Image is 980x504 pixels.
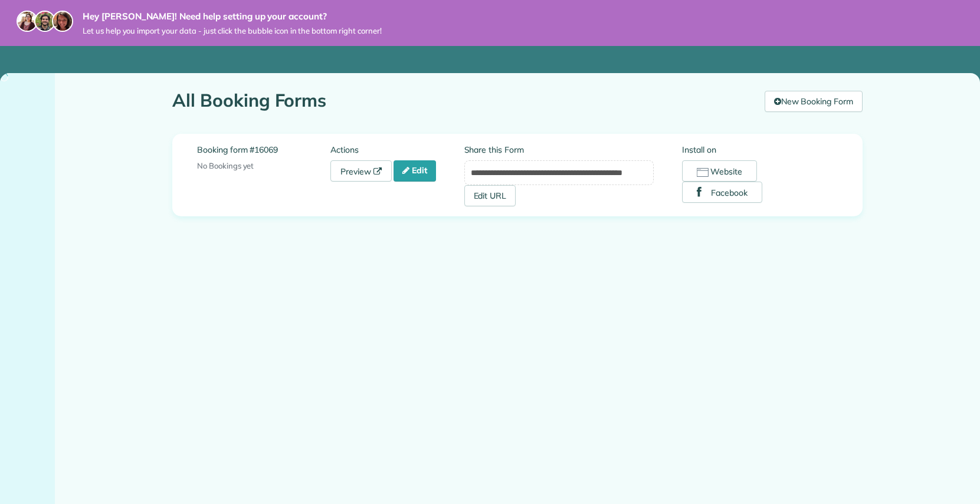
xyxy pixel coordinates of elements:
[464,144,654,156] label: Share this Form
[330,160,392,182] a: Preview
[17,11,38,32] img: maria-72a9807cf96188c08ef61303f053569d2e2a8a1cde33d635c8a3ac13582a053d.jpg
[682,144,838,156] label: Install on
[83,11,382,22] strong: Hey [PERSON_NAME]! Need help setting up your account?
[682,182,762,203] button: Facebook
[765,91,863,112] a: New Booking Form
[172,91,756,110] h1: All Booking Forms
[34,11,55,32] img: jorge-587dff0eeaa6aab1f244e6dc62b8924c3b6ad411094392a53c71c6c4a576187d.jpg
[394,160,436,182] a: Edit
[682,160,757,182] button: Website
[330,144,464,156] label: Actions
[197,144,330,156] label: Booking form #16069
[197,161,254,170] span: No Bookings yet
[52,11,73,32] img: michelle-19f622bdf1676172e81f8f8fba1fb50e276960ebfe0243fe18214015130c80e4.jpg
[83,26,382,36] span: Let us help you import your data - just click the bubble icon in the bottom right corner!
[464,185,516,206] a: Edit URL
